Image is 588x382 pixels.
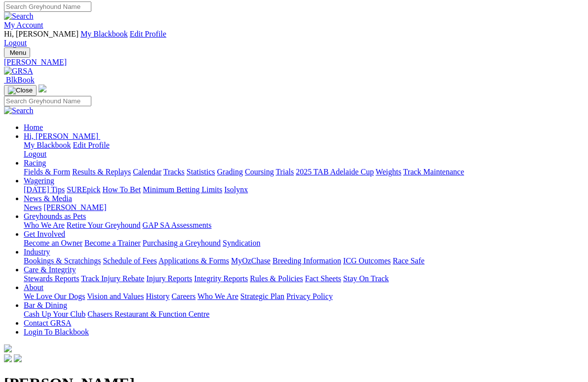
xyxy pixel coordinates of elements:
button: Toggle navigation [4,85,37,96]
a: Logout [4,39,27,47]
a: Login To Blackbook [24,328,89,336]
a: My Blackbook [24,141,71,149]
a: History [146,292,169,300]
a: Isolynx [224,185,248,194]
div: Greyhounds as Pets [24,221,584,230]
a: Get Involved [24,230,65,238]
a: Purchasing a Greyhound [143,239,221,247]
div: Get Involved [24,239,584,248]
a: [DATE] Tips [24,185,65,194]
a: How To Bet [103,185,141,194]
div: My Account [4,30,584,47]
a: Who We Are [197,292,238,300]
a: BlkBook [4,76,35,84]
a: Injury Reports [146,274,192,283]
a: My Blackbook [80,30,128,38]
span: BlkBook [6,76,35,84]
a: Edit Profile [73,141,110,149]
a: Industry [24,248,50,256]
div: Racing [24,168,584,176]
a: Grading [217,168,243,176]
a: Stewards Reports [24,274,79,283]
a: ICG Outcomes [343,256,391,265]
a: My Account [4,21,43,29]
a: [PERSON_NAME] [4,58,584,67]
a: Who We Are [24,221,65,229]
a: Track Maintenance [403,168,464,176]
div: Wagering [24,185,584,194]
a: Trials [275,168,294,176]
a: Tracks [163,168,185,176]
a: Integrity Reports [194,274,248,283]
a: Retire Your Greyhound [67,221,141,229]
a: News & Media [24,194,72,203]
a: Bookings & Scratchings [24,256,101,265]
a: About [24,283,43,292]
a: Race Safe [392,256,424,265]
img: Search [4,12,34,21]
a: Greyhounds as Pets [24,212,86,220]
a: Edit Profile [130,30,166,38]
a: Weights [376,168,401,176]
a: Become a Trainer [84,239,141,247]
a: Hi, [PERSON_NAME] [24,132,100,140]
div: Bar & Dining [24,310,584,319]
a: Care & Integrity [24,265,76,274]
a: Fact Sheets [305,274,341,283]
a: Schedule of Fees [103,256,157,265]
a: Contact GRSA [24,319,71,327]
div: News & Media [24,203,584,212]
a: Racing [24,159,46,167]
input: Search [4,1,91,12]
img: facebook.svg [4,354,12,362]
a: Statistics [187,168,215,176]
button: Toggle navigation [4,47,30,58]
a: Careers [171,292,196,300]
a: Privacy Policy [286,292,333,300]
a: Applications & Forms [158,256,229,265]
img: logo-grsa-white.png [39,85,46,92]
a: [PERSON_NAME] [43,203,106,212]
span: Hi, [PERSON_NAME] [24,132,98,140]
a: Stay On Track [343,274,389,283]
a: News [24,203,41,212]
img: twitter.svg [14,354,22,362]
a: Coursing [245,168,274,176]
a: MyOzChase [231,256,271,265]
img: Search [4,106,34,115]
a: Cash Up Your Club [24,310,85,318]
a: We Love Our Dogs [24,292,85,300]
a: 2025 TAB Adelaide Cup [296,168,374,176]
a: Results & Replays [72,168,131,176]
img: Close [8,86,33,94]
a: Strategic Plan [240,292,284,300]
a: SUREpick [67,185,100,194]
a: GAP SA Assessments [143,221,212,229]
a: Vision and Values [87,292,144,300]
img: GRSA [4,67,33,76]
img: logo-grsa-white.png [4,344,12,352]
a: Home [24,123,43,131]
span: Menu [10,49,26,56]
div: Care & Integrity [24,274,584,283]
div: About [24,292,584,301]
a: Logout [24,150,46,158]
a: Minimum Betting Limits [143,185,222,194]
div: Industry [24,256,584,265]
a: Become an Owner [24,239,82,247]
a: Breeding Information [273,256,341,265]
span: Hi, [PERSON_NAME] [4,30,78,38]
a: Rules & Policies [250,274,303,283]
a: Chasers Restaurant & Function Centre [87,310,209,318]
a: Syndication [223,239,260,247]
a: Wagering [24,176,54,185]
a: Fields & Form [24,168,70,176]
a: Bar & Dining [24,301,67,309]
a: Calendar [133,168,161,176]
a: Track Injury Rebate [81,274,144,283]
input: Search [4,96,91,106]
div: Hi, [PERSON_NAME] [24,141,584,159]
